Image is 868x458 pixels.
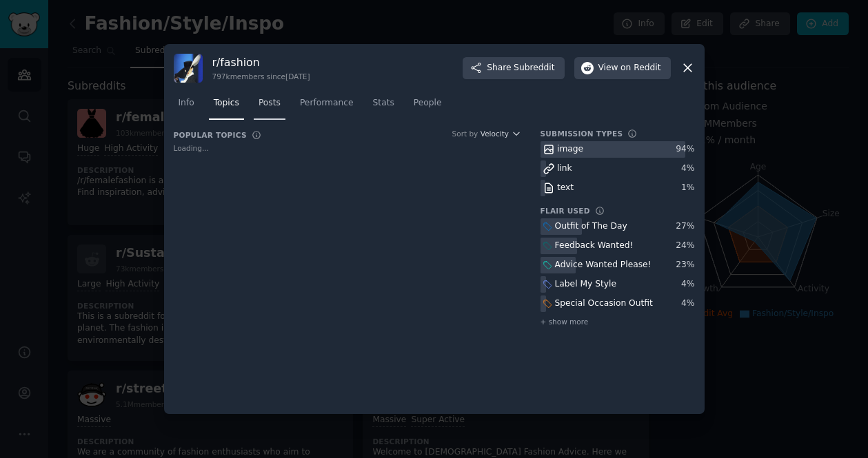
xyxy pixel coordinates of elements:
[481,129,509,138] span: Velocity
[414,97,442,110] span: People
[487,62,554,74] span: Share
[254,92,285,121] a: Posts
[174,92,199,121] a: Info
[209,92,244,121] a: Topics
[557,143,583,156] div: image
[676,143,694,156] div: 94 %
[598,62,661,74] span: View
[541,317,589,326] span: + show more
[555,220,627,233] div: Outfit of The Day
[212,55,310,70] h3: r/ fashion
[555,278,616,291] div: Label My Style
[676,240,694,252] div: 24 %
[555,259,652,271] div: Advice Wanted Please!
[574,57,671,79] button: Viewon Reddit
[174,143,521,153] div: Loading...
[174,130,247,140] h3: Popular Topics
[557,182,574,194] div: text
[681,278,694,291] div: 4 %
[373,97,394,110] span: Stats
[174,54,203,83] img: fashion
[481,129,521,138] button: Velocity
[295,92,359,121] a: Performance
[676,220,694,233] div: 27 %
[541,206,590,216] h3: Flair Used
[212,72,310,81] div: 797k members since [DATE]
[555,298,653,310] div: Special Occasion Outfit
[368,92,399,121] a: Stats
[681,298,694,310] div: 4 %
[557,163,572,175] div: link
[259,97,281,110] span: Posts
[676,259,694,271] div: 23 %
[452,129,478,138] div: Sort by
[463,57,564,79] button: ShareSubreddit
[620,62,660,74] span: on Reddit
[300,97,354,110] span: Performance
[541,129,623,138] h3: Submission Types
[681,163,694,175] div: 4 %
[214,97,239,110] span: Topics
[555,240,634,252] div: Feedback Wanted!
[179,97,194,110] span: Info
[514,62,554,74] span: Subreddit
[681,182,694,194] div: 1 %
[409,92,447,121] a: People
